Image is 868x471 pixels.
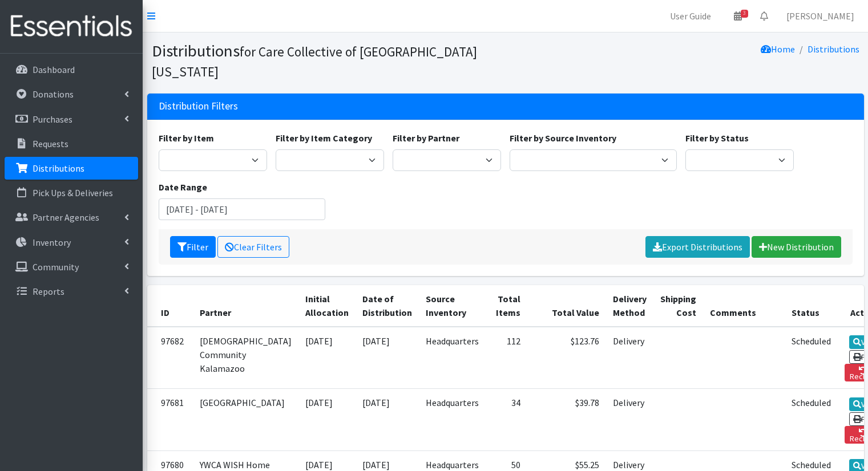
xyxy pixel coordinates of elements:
a: Pick Ups & Deliveries [5,181,138,204]
td: Delivery [606,327,653,389]
span: 3 [741,10,748,18]
a: Export Distributions [645,236,750,258]
button: Filter [170,236,216,258]
td: $123.76 [527,327,606,389]
p: Reports [33,286,64,297]
td: [GEOGRAPHIC_DATA] [193,389,298,450]
a: Distributions [5,157,138,180]
td: [DATE] [298,389,356,450]
td: Delivery [606,389,653,450]
label: Date Range [159,180,207,194]
a: Donations [5,83,138,105]
p: Pick Ups & Deliveries [33,187,113,198]
input: January 1, 2011 - December 31, 2011 [159,198,326,220]
td: [DATE] [356,327,419,389]
th: Total Items [486,285,527,327]
th: Source Inventory [419,285,486,327]
a: Community [5,255,138,278]
td: $39.78 [527,389,606,450]
td: [DATE] [356,389,419,450]
td: 97682 [147,327,193,389]
th: Shipping Cost [653,285,703,327]
a: Requests [5,132,138,155]
h3: Distribution Filters [159,100,238,112]
label: Filter by Source Inventory [510,131,616,145]
label: Filter by Item Category [276,131,372,145]
td: Headquarters [419,327,486,389]
p: Dashboard [33,64,75,75]
th: Total Value [527,285,606,327]
td: 112 [486,327,527,389]
a: Reports [5,280,138,303]
th: Delivery Method [606,285,653,327]
p: Purchases [33,113,72,125]
a: Home [761,43,795,55]
p: Inventory [33,237,71,248]
a: 3 [725,5,751,27]
label: Filter by Item [159,131,214,145]
td: Scheduled [785,389,838,450]
td: [DEMOGRAPHIC_DATA] Community Kalamazoo [193,327,298,389]
p: Requests [33,138,68,149]
th: Partner [193,285,298,327]
label: Filter by Status [685,131,749,145]
p: Partner Agencies [33,212,99,223]
p: Donations [33,88,74,100]
a: Purchases [5,108,138,131]
td: 97681 [147,389,193,450]
a: Partner Agencies [5,206,138,229]
td: Headquarters [419,389,486,450]
a: Dashboard [5,58,138,81]
td: 34 [486,389,527,450]
a: Clear Filters [217,236,289,258]
th: Comments [703,285,785,327]
label: Filter by Partner [393,131,459,145]
a: New Distribution [752,236,841,258]
p: Community [33,261,79,273]
th: Status [785,285,838,327]
h1: Distributions [152,41,502,80]
a: User Guide [661,5,720,27]
a: Inventory [5,231,138,254]
img: HumanEssentials [5,7,138,46]
th: Date of Distribution [356,285,419,327]
a: Distributions [808,43,859,55]
th: Initial Allocation [298,285,356,327]
td: [DATE] [298,327,356,389]
p: Distributions [33,163,84,174]
a: [PERSON_NAME] [777,5,863,27]
td: Scheduled [785,327,838,389]
th: ID [147,285,193,327]
small: for Care Collective of [GEOGRAPHIC_DATA][US_STATE] [152,43,477,80]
